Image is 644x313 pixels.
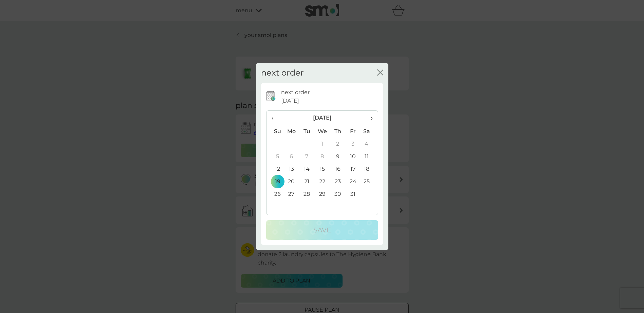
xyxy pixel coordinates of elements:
td: 23 [330,175,345,188]
td: 16 [330,163,345,175]
td: 25 [361,175,378,188]
td: 8 [314,150,330,163]
td: 26 [266,188,284,201]
button: close [377,69,383,77]
td: 27 [284,188,299,201]
th: Tu [299,125,314,138]
td: 5 [266,150,284,163]
td: 14 [299,163,314,175]
td: 30 [330,188,345,201]
td: 19 [266,175,284,188]
td: 7 [299,150,314,163]
td: 6 [284,150,299,163]
p: Save [313,225,331,235]
th: [DATE] [284,111,361,125]
td: 13 [284,163,299,175]
td: 11 [361,150,378,163]
td: 21 [299,175,314,188]
h2: next order [261,68,304,78]
button: Save [266,220,378,240]
td: 4 [361,138,378,150]
p: next order [281,88,310,97]
th: Sa [361,125,378,138]
td: 29 [314,188,330,201]
th: Th [330,125,345,138]
td: 24 [345,175,361,188]
td: 28 [299,188,314,201]
td: 3 [345,138,361,150]
td: 17 [345,163,361,175]
th: Fr [345,125,361,138]
th: We [314,125,330,138]
span: [DATE] [281,97,299,105]
th: Mo [284,125,299,138]
td: 20 [284,175,299,188]
td: 10 [345,150,361,163]
td: 12 [266,163,284,175]
td: 1 [314,138,330,150]
td: 9 [330,150,345,163]
td: 2 [330,138,345,150]
td: 31 [345,188,361,201]
td: 15 [314,163,330,175]
th: Su [266,125,284,138]
span: › [366,111,372,125]
td: 22 [314,175,330,188]
td: 18 [361,163,378,175]
span: ‹ [272,111,279,125]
